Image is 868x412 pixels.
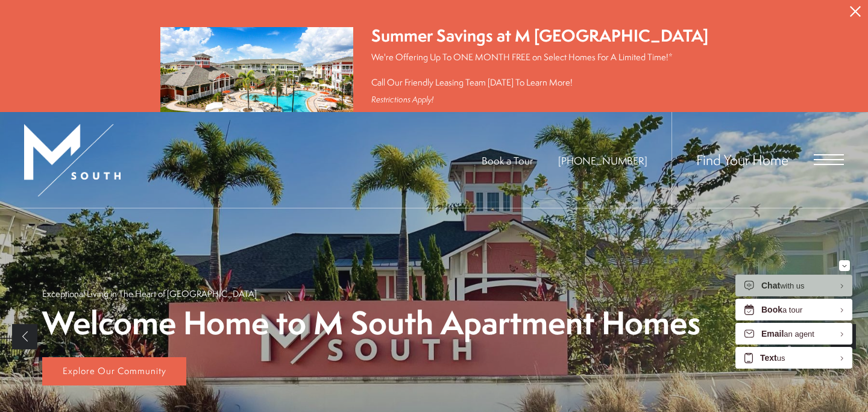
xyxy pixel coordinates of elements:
p: Welcome Home to M South Apartment Homes [42,306,700,340]
span: Explore Our Community [63,364,166,377]
img: MSouth [24,124,121,196]
p: Exceptional Living in The Heart of [GEOGRAPHIC_DATA] [42,287,257,300]
div: Summer Savings at M [GEOGRAPHIC_DATA] [371,24,708,48]
p: We're Offering Up To ONE MONTH FREE on Select Homes For A Limited Time!* Call Our Friendly Leasin... [371,51,708,89]
span: [PHONE_NUMBER] [558,154,647,167]
a: Call Us at 813-570-8014 [558,154,647,167]
img: Summer Savings at M South Apartments [160,27,353,140]
a: Explore Our Community [42,357,186,386]
a: Previous [12,324,37,349]
button: Open Menu [814,154,844,165]
a: Find Your Home [696,150,788,169]
a: Book a Tour [482,154,533,167]
div: Restrictions Apply! [371,95,708,105]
